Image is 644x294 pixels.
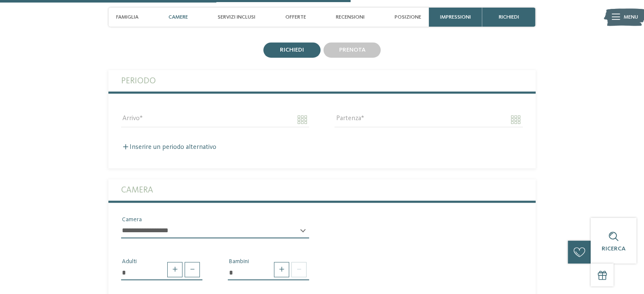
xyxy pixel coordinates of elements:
[336,14,365,20] span: Recensioni
[218,14,255,20] span: Servizi inclusi
[440,14,471,20] span: Impressioni
[499,14,519,20] span: richiedi
[121,70,523,91] label: Periodo
[602,246,625,252] span: Ricerca
[285,14,306,20] span: Offerte
[339,47,365,53] span: prenota
[395,14,421,20] span: Posizione
[116,14,138,20] span: Famiglia
[121,179,523,201] label: Camera
[280,47,304,53] span: richiedi
[121,144,216,151] label: Inserire un periodo alternativo
[169,14,188,20] span: Camere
